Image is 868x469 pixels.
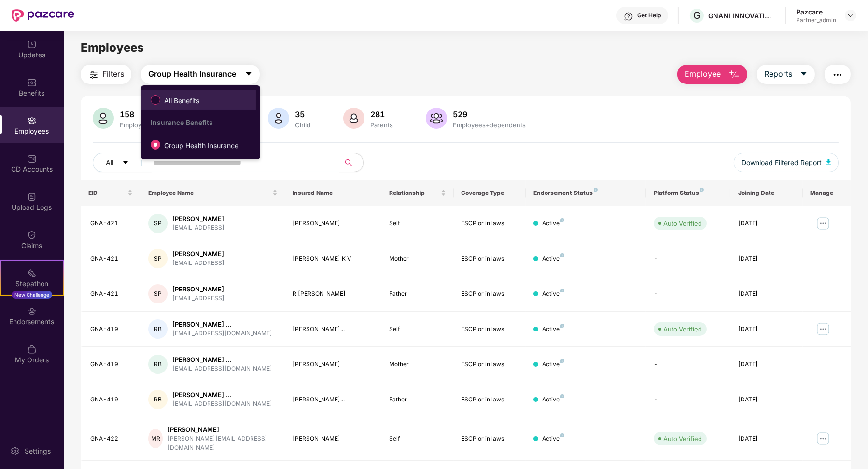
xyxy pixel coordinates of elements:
[172,285,224,294] div: [PERSON_NAME]
[764,68,792,80] span: Reports
[815,431,831,446] img: manageButton
[646,382,730,417] td: -
[90,290,133,299] div: GNA-421
[172,364,272,373] div: [EMAIL_ADDRESS][DOMAIN_NAME]
[663,324,702,334] div: Auto Verified
[542,219,564,228] div: Active
[803,180,851,206] th: Manage
[81,180,141,206] th: EID
[646,347,730,382] td: -
[462,395,518,404] div: ESCP or in laws
[389,360,446,369] div: Mother
[389,290,446,299] div: Father
[730,180,803,206] th: Joining Date
[148,249,168,268] div: SP
[368,121,395,129] div: Parents
[462,290,518,299] div: ESCP or in laws
[90,254,133,263] div: GNA-421
[381,180,454,206] th: Relationship
[268,108,289,129] img: svg+xml;base64,PHN2ZyB4bWxucz0iaHR0cDovL3d3dy53My5vcmcvMjAwMC9zdmciIHhtbG5zOnhsaW5rPSJodHRwOi8vd3...
[560,324,564,328] img: svg+xml;base64,PHN2ZyB4bWxucz0iaHR0cDovL3d3dy53My5vcmcvMjAwMC9zdmciIHdpZHRoPSI4IiBoZWlnaHQ9IjgiIH...
[148,319,168,339] div: RB
[293,254,374,263] div: [PERSON_NAME] K V
[93,108,114,129] img: svg+xml;base64,PHN2ZyB4bWxucz0iaHR0cDovL3d3dy53My5vcmcvMjAwMC9zdmciIHhtbG5zOnhsaW5rPSJodHRwOi8vd3...
[738,395,795,404] div: [DATE]
[22,446,54,456] div: Settings
[389,254,446,263] div: Mother
[148,429,163,448] div: MR
[693,10,700,21] span: G
[738,434,795,443] div: [DATE]
[742,157,822,168] span: Download Filtered Report
[293,121,312,129] div: Child
[560,394,564,398] img: svg+xml;base64,PHN2ZyB4bWxucz0iaHR0cDovL3d3dy53My5vcmcvMjAwMC9zdmciIHdpZHRoPSI4IiBoZWlnaHQ9IjgiIH...
[140,180,285,206] th: Employee Name
[700,188,704,192] img: svg+xml;base64,PHN2ZyB4bWxucz0iaHR0cDovL3d3dy53My5vcmcvMjAwMC9zdmciIHdpZHRoPSI4IiBoZWlnaHQ9IjgiIH...
[172,294,224,303] div: [EMAIL_ADDRESS]
[654,189,723,197] div: Platform Status
[685,68,721,80] span: Employee
[815,321,831,337] img: manageButton
[646,276,730,312] td: -
[533,189,638,197] div: Endorsement Status
[451,110,528,119] div: 529
[738,360,795,369] div: [DATE]
[122,159,129,167] span: caret-down
[148,214,168,233] div: SP
[160,140,242,151] span: Group Health Insurance
[560,218,564,222] img: svg+xml;base64,PHN2ZyB4bWxucz0iaHR0cDovL3d3dy53My5vcmcvMjAwMC9zdmciIHdpZHRoPSI4IiBoZWlnaHQ9IjgiIH...
[93,153,152,172] button: Allcaret-down
[172,320,272,329] div: [PERSON_NAME] ...
[12,9,74,22] img: New Pazcare Logo
[677,65,747,84] button: Employee
[560,253,564,257] img: svg+xml;base64,PHN2ZyB4bWxucz0iaHR0cDovL3d3dy53My5vcmcvMjAwMC9zdmciIHdpZHRoPSI4IiBoZWlnaHQ9IjgiIH...
[88,69,99,81] img: svg+xml;base64,PHN2ZyB4bWxucz0iaHR0cDovL3d3dy53My5vcmcvMjAwMC9zdmciIHdpZHRoPSIyNCIgaGVpZ2h0PSIyNC...
[560,359,564,363] img: svg+xml;base64,PHN2ZyB4bWxucz0iaHR0cDovL3d3dy53My5vcmcvMjAwMC9zdmciIHdpZHRoPSI4IiBoZWlnaHQ9IjgiIH...
[542,395,564,404] div: Active
[624,12,633,21] img: svg+xml;base64,PHN2ZyBpZD0iSGVscC0zMngzMiIgeG1sbnM9Imh0dHA6Ly93d3cudzMub3JnLzIwMDAvc3ZnIiB3aWR0aD...
[27,78,37,87] img: svg+xml;base64,PHN2ZyBpZD0iQmVuZWZpdHMiIHhtbG5zPSJodHRwOi8vd3d3LnczLm9yZy8yMDAwL3N2ZyIgd2lkdGg9Ij...
[106,157,113,168] span: All
[462,219,518,228] div: ESCP or in laws
[542,254,564,263] div: Active
[102,68,124,80] span: Filters
[426,108,447,129] img: svg+xml;base64,PHN2ZyB4bWxucz0iaHR0cDovL3d3dy53My5vcmcvMjAwMC9zdmciIHhtbG5zOnhsaW5rPSJodHRwOi8vd3...
[800,70,808,79] span: caret-down
[796,7,836,16] div: Pazcare
[454,180,526,206] th: Coverage Type
[462,434,518,443] div: ESCP or in laws
[339,159,358,166] span: search
[148,355,168,374] div: RB
[10,446,20,456] img: svg+xml;base64,PHN2ZyBpZD0iU2V0dGluZy0yMHgyMCIgeG1sbnM9Imh0dHA6Ly93d3cudzMub3JnLzIwMDAvc3ZnIiB3aW...
[172,329,272,338] div: [EMAIL_ADDRESS][DOMAIN_NAME]
[148,284,168,303] div: SP
[172,214,224,223] div: [PERSON_NAME]
[172,400,272,409] div: [EMAIL_ADDRESS][DOMAIN_NAME]
[81,41,144,55] span: Employees
[293,219,374,228] div: [PERSON_NAME]
[832,69,843,81] img: svg+xml;base64,PHN2ZyB4bWxucz0iaHR0cDovL3d3dy53My5vcmcvMjAwMC9zdmciIHdpZHRoPSIyNCIgaGVpZ2h0PSIyNC...
[172,390,272,400] div: [PERSON_NAME] ...
[1,279,63,289] div: Stepathon
[148,390,168,409] div: RB
[285,180,381,206] th: Insured Name
[542,290,564,299] div: Active
[151,118,256,126] div: Insurance Benefits
[462,254,518,263] div: ESCP or in laws
[90,360,133,369] div: GNA-419
[734,153,839,172] button: Download Filtered Report
[389,434,446,443] div: Self
[88,189,126,197] span: EID
[339,153,364,172] button: search
[462,325,518,334] div: ESCP or in laws
[560,289,564,292] img: svg+xml;base64,PHN2ZyB4bWxucz0iaHR0cDovL3d3dy53My5vcmcvMjAwMC9zdmciIHdpZHRoPSI4IiBoZWlnaHQ9IjgiIH...
[343,108,364,129] img: svg+xml;base64,PHN2ZyB4bWxucz0iaHR0cDovL3d3dy53My5vcmcvMjAwMC9zdmciIHhtbG5zOnhsaW5rPSJodHRwOi8vd3...
[389,395,446,404] div: Father
[148,189,270,197] span: Employee Name
[172,223,224,233] div: [EMAIL_ADDRESS]
[27,345,37,354] img: svg+xml;base64,PHN2ZyBpZD0iTXlfT3JkZXJzIiBkYXRhLW5hbWU9Ik15IE9yZGVycyIgeG1sbnM9Imh0dHA6Ly93d3cudz...
[293,360,374,369] div: [PERSON_NAME]
[847,12,854,19] img: svg+xml;base64,PHN2ZyBpZD0iRHJvcGRvd24tMzJ4MzIiIHhtbG5zPSJodHRwOi8vd3d3LnczLm9yZy8yMDAwL3N2ZyIgd2...
[172,355,272,364] div: [PERSON_NAME] ...
[663,219,702,228] div: Auto Verified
